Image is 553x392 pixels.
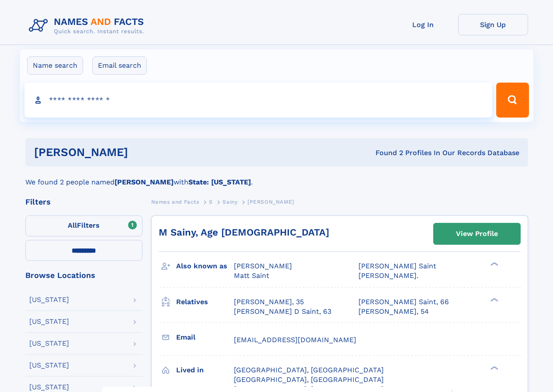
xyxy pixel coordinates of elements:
[456,224,498,244] div: View Profile
[358,297,449,307] a: [PERSON_NAME] Saint, 66
[223,196,237,207] a: Sainy
[151,196,199,207] a: Names and Facts
[27,56,83,75] label: Name search
[25,14,151,38] img: Logo Names and Facts
[223,199,237,205] span: Sainy
[247,199,294,205] span: [PERSON_NAME]
[176,363,234,378] h3: Lived in
[25,167,528,187] div: We found 2 people named with .
[176,259,234,274] h3: Also known as
[234,375,384,384] span: [GEOGRAPHIC_DATA], [GEOGRAPHIC_DATA]
[25,215,143,236] label: Filters
[234,336,356,344] span: [EMAIL_ADDRESS][DOMAIN_NAME]
[489,261,499,267] div: ❯
[29,362,69,369] div: [US_STATE]
[458,14,528,35] a: Sign Up
[489,297,499,302] div: ❯
[29,384,69,391] div: [US_STATE]
[234,262,292,270] span: [PERSON_NAME]
[29,296,69,303] div: [US_STATE]
[358,262,436,270] span: [PERSON_NAME] Saint
[176,295,234,309] h3: Relatives
[188,178,251,186] b: State: [US_STATE]
[388,14,458,35] a: Log In
[358,271,418,280] span: [PERSON_NAME].
[358,307,429,316] a: [PERSON_NAME], 54
[489,365,499,371] div: ❯
[24,83,493,118] input: search input
[115,178,174,186] b: [PERSON_NAME]
[29,318,69,325] div: [US_STATE]
[159,227,329,238] a: M Sainy, Age [DEMOGRAPHIC_DATA]
[209,196,213,207] a: S
[209,199,213,205] span: S
[252,148,519,158] div: Found 2 Profiles In Our Records Database
[29,340,69,347] div: [US_STATE]
[234,307,331,316] a: [PERSON_NAME] D Saint, 63
[92,56,147,75] label: Email search
[25,271,143,279] div: Browse Locations
[68,221,77,229] span: All
[176,330,234,345] h3: Email
[234,297,304,307] a: [PERSON_NAME], 35
[25,198,143,206] div: Filters
[234,271,269,280] span: Matt Saint
[34,147,252,158] h1: [PERSON_NAME]
[496,83,529,118] button: Search Button
[234,366,384,374] span: [GEOGRAPHIC_DATA], [GEOGRAPHIC_DATA]
[434,223,520,244] a: View Profile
